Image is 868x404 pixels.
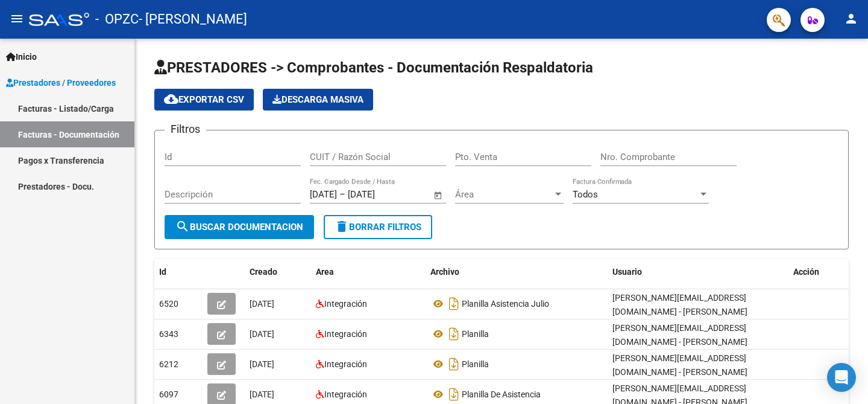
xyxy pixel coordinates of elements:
span: 6212 [159,359,178,369]
span: PRESTADORES -> Comprobantes - Documentación Respaldatoria [154,59,593,76]
span: Area [316,267,334,277]
mat-icon: cloud_download [164,92,178,106]
i: Descargar documento [446,385,462,404]
span: [DATE] [250,329,274,339]
span: Área [455,189,553,200]
datatable-header-cell: Archivo [426,259,608,285]
span: Acción [793,267,819,277]
i: Descargar documento [446,294,462,313]
span: 6520 [159,299,178,309]
span: Borrar Filtros [335,222,421,232]
datatable-header-cell: Acción [788,259,849,285]
button: Open calendar [432,188,445,202]
span: Planilla [462,359,489,369]
input: Fecha inicio [310,189,337,200]
span: Exportar CSV [164,94,244,105]
span: Integración [324,359,367,369]
span: Creado [250,267,277,277]
span: [PERSON_NAME][EMAIL_ADDRESS][DOMAIN_NAME] - [PERSON_NAME] [612,353,747,377]
div: Open Intercom Messenger [827,363,856,392]
span: Prestadores / Proveedores [6,76,116,89]
mat-icon: search [175,219,190,234]
span: 6343 [159,329,178,339]
datatable-header-cell: Id [154,259,203,285]
span: [PERSON_NAME][EMAIL_ADDRESS][DOMAIN_NAME] - [PERSON_NAME] [612,323,747,347]
span: Planilla Asistencia Julio [462,299,549,309]
span: [DATE] [250,359,274,369]
span: Integración [324,390,367,399]
span: Id [159,267,166,277]
mat-icon: delete [335,219,349,234]
button: Exportar CSV [154,89,254,111]
datatable-header-cell: Area [311,259,426,285]
span: Planilla [462,329,489,339]
h3: Filtros [165,121,206,138]
span: Todos [573,189,598,200]
i: Descargar documento [446,354,462,374]
span: Usuario [612,267,642,277]
span: Integración [324,329,367,339]
span: – [339,189,345,200]
button: Borrar Filtros [324,215,432,239]
datatable-header-cell: Usuario [608,259,788,285]
mat-icon: person [844,11,858,26]
span: - OPZC [95,6,139,33]
span: - [PERSON_NAME] [139,6,247,33]
button: Buscar Documentacion [165,215,314,239]
span: [DATE] [250,390,274,399]
button: Descarga Masiva [263,89,373,111]
app-download-masive: Descarga masiva de comprobantes (adjuntos) [263,89,373,111]
span: Buscar Documentacion [175,222,303,232]
input: Fecha fin [348,189,406,200]
datatable-header-cell: Creado [245,259,311,285]
i: Descargar documento [446,324,462,344]
span: [DATE] [250,299,274,309]
span: Integración [324,299,367,309]
span: Archivo [430,267,459,277]
span: Descarga Masiva [272,94,363,105]
span: 6097 [159,390,178,399]
mat-icon: menu [10,11,24,26]
span: Planilla De Asistencia [462,390,541,399]
span: [PERSON_NAME][EMAIL_ADDRESS][DOMAIN_NAME] - [PERSON_NAME] [612,293,747,316]
span: Inicio [6,50,37,63]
